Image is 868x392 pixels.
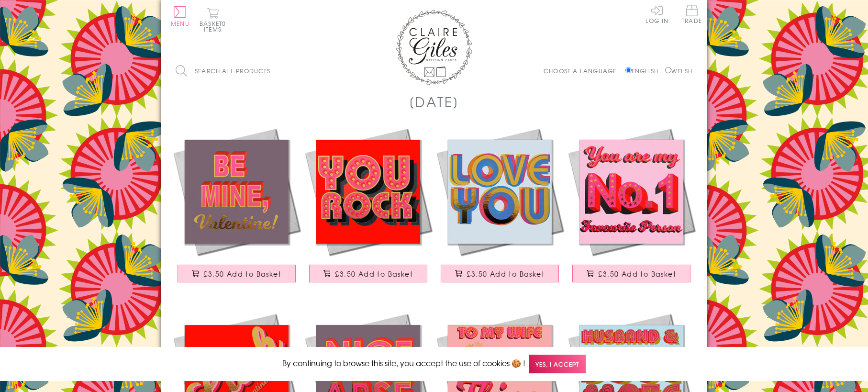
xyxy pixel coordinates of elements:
label: English [625,67,663,75]
button: £3.50 Add to Basket [178,265,296,282]
span: 0 items [204,19,226,34]
img: Valentine's Day Card, You Rock, text foiled in shiny gold [302,126,434,258]
span: £3.50 Add to Basket [598,269,676,279]
span: Yes, I accept [529,355,586,373]
h1: [DATE] [409,92,459,112]
p: Choose a language: [544,67,623,75]
img: Claire Giles Greetings Cards [396,10,472,85]
a: Trade [682,5,702,25]
span: £3.50 Add to Basket [203,269,281,279]
a: Valentine's Day Card, Be Mine, text foiled in shiny gold £3.50 Add to Basket [171,126,302,292]
img: Valentine's Day Card, Love You, text foiled in shiny gold [434,126,566,258]
button: £3.50 Add to Basket [572,265,691,282]
span: Trade [682,5,702,23]
a: Valentine's Day Card, You Rock, text foiled in shiny gold £3.50 Add to Basket [302,126,434,292]
label: Welsh [665,67,692,75]
button: £3.50 Add to Basket [441,265,559,282]
span: £3.50 Add to Basket [467,269,545,279]
input: Welsh [665,67,671,73]
input: Search all products [171,60,338,82]
input: English [625,67,632,73]
input: Search [329,60,338,82]
button: Menu [171,6,189,26]
img: Valentine's Day Card, Be Mine, text foiled in shiny gold [171,126,302,258]
a: Valentine's Day Card, Love You, text foiled in shiny gold £3.50 Add to Basket [434,126,566,292]
img: Valentine's Day Card, No. 1, text foiled in shiny gold [566,126,697,258]
a: Valentine's Day Card, No. 1, text foiled in shiny gold £3.50 Add to Basket [566,126,697,292]
span: Menu [171,19,189,28]
button: Basket0 items [200,8,226,32]
span: £3.50 Add to Basket [335,269,413,279]
button: £3.50 Add to Basket [309,265,428,282]
a: Log In [645,5,668,23]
